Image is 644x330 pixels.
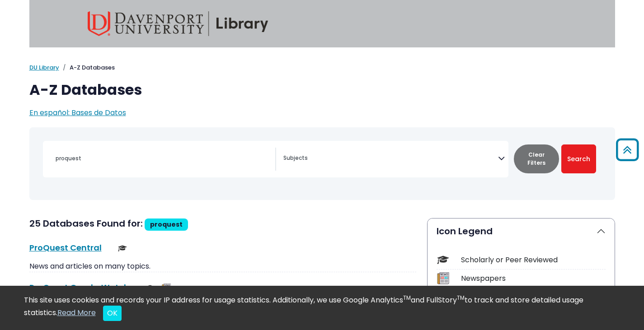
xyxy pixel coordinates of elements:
span: proquest [150,220,183,229]
div: Newspapers [461,273,606,284]
li: A-Z Databases [59,63,115,72]
span: 25 Databases Found for: [29,217,143,230]
a: Back to Top [613,142,642,157]
a: Read More [57,307,96,318]
input: Search database by title or keyword [50,152,275,165]
p: News and articles on many topics. [29,261,416,272]
img: Scholarly or Peer Reviewed [118,244,127,253]
a: ProQuest GenderWatch [29,282,129,293]
img: Scholarly or Peer Reviewed [146,284,155,293]
nav: breadcrumb [29,63,615,72]
a: ProQuest Central [29,242,102,253]
button: Close [103,306,122,321]
img: Newspapers [162,284,171,293]
div: Scholarly or Peer Reviewed [461,255,606,265]
div: This site uses cookies and records your IP address for usage statistics. Additionally, we use Goo... [24,295,620,321]
a: DU Library [29,63,59,72]
sup: TM [403,294,411,302]
nav: Search filters [29,127,615,200]
button: Submit for Search Results [561,144,596,173]
sup: TM [457,294,465,302]
textarea: Search [283,155,498,163]
a: En español: Bases de Datos [29,107,126,118]
h1: A-Z Databases [29,81,615,98]
button: Clear Filters [514,144,559,173]
img: Icon Scholarly or Peer Reviewed [437,254,449,266]
button: Icon Legend [428,218,615,244]
img: Icon Newspapers [437,272,449,284]
img: Davenport University Library [88,11,268,36]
